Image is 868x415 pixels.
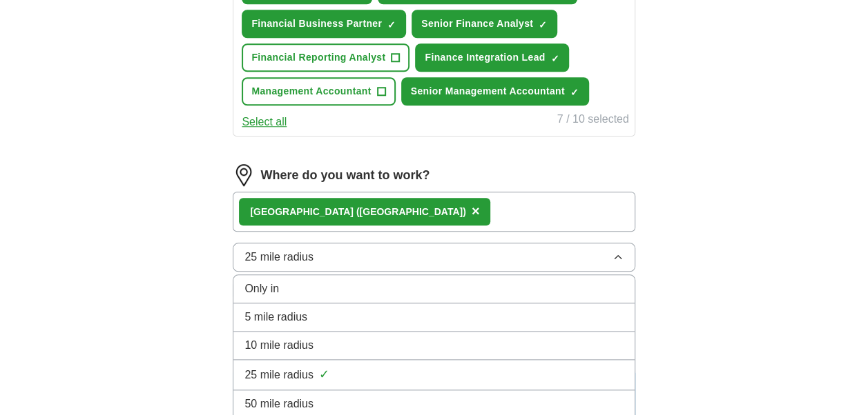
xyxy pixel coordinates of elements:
[425,50,545,65] span: Finance Integration Lead
[250,206,354,217] strong: [GEOGRAPHIC_DATA]
[251,50,385,65] span: Financial Reporting Analyst
[244,396,314,412] span: 50 mile radius
[401,77,589,105] button: Senior Management Accountant✓
[412,10,557,38] button: Senior Finance Analyst✓
[557,111,629,130] div: 7 / 10 selected
[319,365,329,384] span: ✓
[233,243,635,272] button: 25 mile radius
[242,43,409,72] button: Financial Reporting Analyst
[356,206,466,217] span: ([GEOGRAPHIC_DATA])
[251,84,371,99] span: Management Accountant
[472,201,480,222] button: ×
[387,19,396,30] span: ✓
[260,166,430,185] label: Where do you want to work?
[570,87,579,98] span: ✓
[242,77,395,105] button: Management Accountant
[242,114,287,130] button: Select all
[242,10,406,38] button: Financial Business Partner✓
[251,17,382,31] span: Financial Business Partner
[244,309,307,325] span: 5 mile radius
[421,17,533,31] span: Senior Finance Analyst
[244,337,314,354] span: 10 mile radius
[244,281,279,297] span: Only in
[244,367,314,383] span: 25 mile radius
[244,249,314,265] span: 25 mile radius
[550,53,559,64] span: ✓
[539,19,547,30] span: ✓
[411,84,565,99] span: Senior Management Accountant
[233,164,255,186] img: location.png
[472,203,480,219] span: ×
[415,43,569,72] button: Finance Integration Lead✓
